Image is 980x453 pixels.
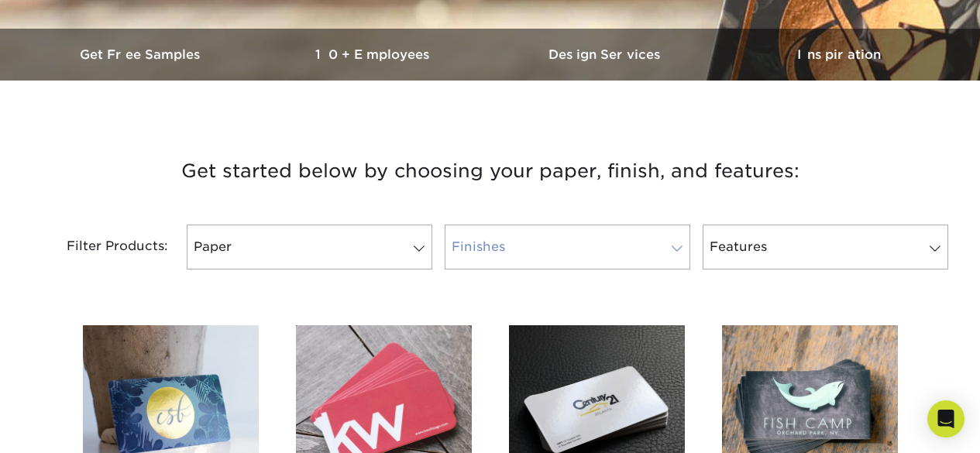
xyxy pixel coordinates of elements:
h3: Get Free Samples [26,47,258,62]
a: Design Services [490,29,723,81]
h3: Inspiration [723,47,955,62]
div: Open Intercom Messenger [927,400,965,438]
h3: 10+ Employees [258,47,490,62]
a: Features [703,225,948,269]
h3: Design Services [490,47,723,62]
a: Get Free Samples [26,29,258,81]
a: Inspiration [723,29,955,81]
h3: Get started below by choosing your paper, finish, and features: [37,136,944,206]
iframe: Google Customer Reviews [4,406,132,448]
a: 10+ Employees [258,29,490,81]
a: Finishes [445,225,690,269]
a: Paper [187,225,432,269]
div: Filter Products: [26,225,181,269]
